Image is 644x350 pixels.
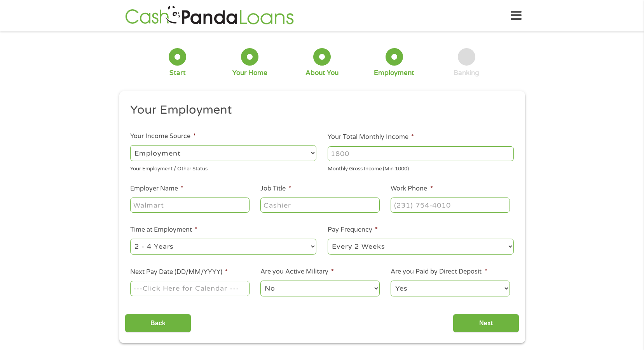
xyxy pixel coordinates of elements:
[260,185,291,193] label: Job Title
[328,133,414,141] label: Your Total Monthly Income
[305,69,339,77] div: About You
[130,281,249,296] input: ---Click Here for Calendar ---
[374,69,414,77] div: Employment
[232,69,267,77] div: Your Home
[328,226,378,234] label: Pay Frequency
[130,198,249,212] input: Walmart
[454,69,479,77] div: Banking
[391,268,487,276] label: Are you Paid by Direct Deposit
[328,163,514,173] div: Monthly Gross Income (Min 1000)
[130,132,196,140] label: Your Income Source
[130,268,228,276] label: Next Pay Date (DD/MM/YYYY)
[169,69,186,77] div: Start
[130,102,508,118] h2: Your Employment
[130,163,316,173] div: Your Employment / Other Status
[123,5,296,27] img: GetLoanNow Logo
[260,198,379,212] input: Cashier
[260,268,334,276] label: Are you Active Military
[391,185,433,193] label: Work Phone
[328,146,514,161] input: 1800
[130,185,183,193] label: Employer Name
[453,314,519,333] input: Next
[125,314,191,333] input: Back
[130,226,197,234] label: Time at Employment
[391,198,510,212] input: (231) 754-4010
